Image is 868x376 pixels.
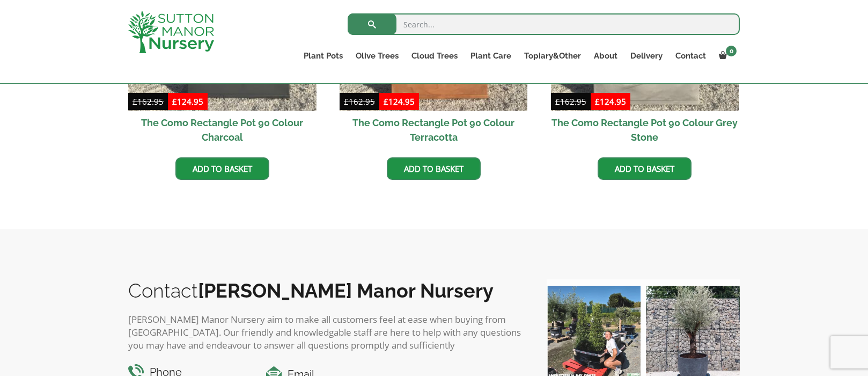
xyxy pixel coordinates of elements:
[340,111,528,149] h2: The Como Rectangle Pot 90 Colour Terracotta
[555,96,560,107] span: £
[297,48,349,63] a: Plant Pots
[555,96,586,107] bdi: 162.95
[133,96,137,107] span: £
[518,48,587,63] a: Topiary&Other
[172,96,203,107] bdi: 124.95
[349,48,405,63] a: Olive Trees
[387,157,481,180] a: Add to basket: “The Como Rectangle Pot 90 Colour Terracotta”
[624,48,669,63] a: Delivery
[726,46,737,56] span: 0
[128,11,214,53] img: logo
[198,279,494,302] b: [PERSON_NAME] Manor Nursery
[595,96,626,107] bdi: 124.95
[405,48,464,63] a: Cloud Trees
[133,96,164,107] bdi: 162.95
[344,96,375,107] bdi: 162.95
[172,96,177,107] span: £
[595,96,600,107] span: £
[128,313,525,352] p: [PERSON_NAME] Manor Nursery aim to make all customers feel at ease when buying from [GEOGRAPHIC_D...
[669,48,712,63] a: Contact
[587,48,624,63] a: About
[175,157,269,180] a: Add to basket: “The Como Rectangle Pot 90 Colour Charcoal”
[348,13,740,35] input: Search...
[344,96,349,107] span: £
[384,96,388,107] span: £
[598,157,692,180] a: Add to basket: “The Como Rectangle Pot 90 Colour Grey Stone”
[551,111,739,149] h2: The Como Rectangle Pot 90 Colour Grey Stone
[128,279,525,302] h2: Contact
[712,48,740,63] a: 0
[128,111,317,149] h2: The Como Rectangle Pot 90 Colour Charcoal
[384,96,415,107] bdi: 124.95
[464,48,518,63] a: Plant Care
